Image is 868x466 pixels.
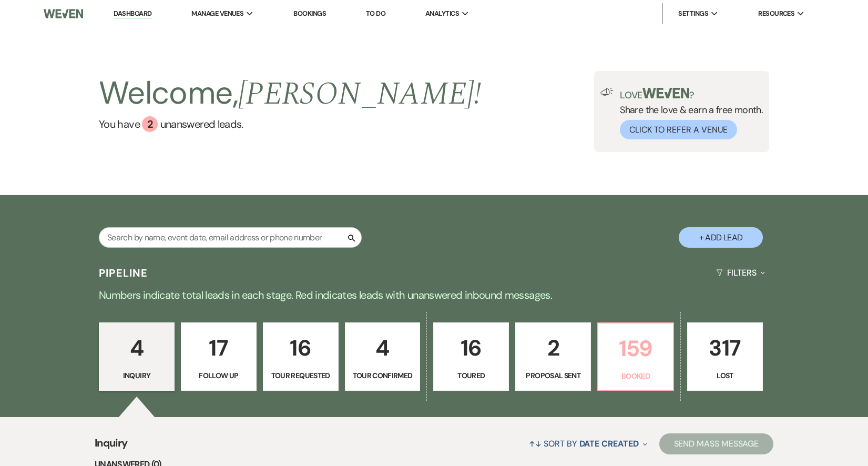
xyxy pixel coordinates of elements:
p: 17 [188,330,250,366]
span: Manage Venues [191,8,243,19]
p: Follow Up [188,370,250,381]
span: [PERSON_NAME] ! [238,70,481,118]
p: 2 [522,330,584,366]
p: 4 [106,330,168,366]
span: Date Created [579,438,639,449]
a: 16Toured [433,322,509,391]
p: Toured [440,370,502,381]
p: Tour Confirmed [352,370,414,381]
p: 159 [605,331,667,366]
p: 4 [352,330,414,366]
button: Click to Refer a Venue [620,120,737,139]
input: Search by name, event date, email address or phone number [99,227,362,248]
p: Numbers indicate total leads in each stage. Red indicates leads with unanswered inbound messages. [56,287,813,303]
span: Analytics [425,8,459,19]
a: 159Booked [597,322,674,391]
span: ↑↓ [529,438,542,449]
div: 2 [142,116,158,132]
a: You have 2 unanswered leads. [99,116,481,132]
span: Settings [678,8,708,19]
h2: Welcome, [99,71,481,116]
p: Inquiry [106,370,168,381]
div: Share the love & earn a free month. [614,88,763,139]
a: Dashboard [114,9,151,19]
button: + Add Lead [679,227,763,248]
a: 4Tour Confirmed [345,322,421,391]
p: Love ? [620,88,763,100]
p: Lost [694,370,756,381]
a: 4Inquiry [99,322,175,391]
p: Tour Requested [270,370,332,381]
h3: Pipeline [99,266,148,280]
a: 16Tour Requested [263,322,339,391]
img: weven-logo-green.svg [642,88,689,98]
img: Weven Logo [44,3,84,25]
a: 317Lost [687,322,763,391]
button: Sort By Date Created [525,430,651,458]
button: Filters [712,259,769,287]
a: Bookings [293,9,326,18]
p: 16 [270,330,332,366]
p: 16 [440,330,502,366]
p: Booked [605,370,667,382]
button: Send Mass Message [659,433,774,454]
span: Inquiry [95,435,128,458]
a: 17Follow Up [181,322,257,391]
p: Proposal Sent [522,370,584,381]
a: To Do [366,9,385,18]
span: Resources [758,8,794,19]
p: 317 [694,330,756,366]
img: loud-speaker-illustration.svg [600,88,614,96]
a: 2Proposal Sent [515,322,591,391]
